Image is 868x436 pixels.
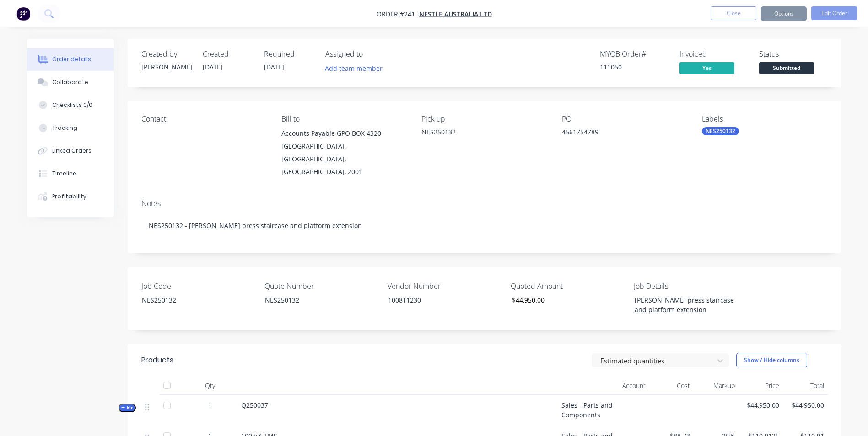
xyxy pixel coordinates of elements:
div: Collaborate [52,78,88,86]
div: [GEOGRAPHIC_DATA], [GEOGRAPHIC_DATA], [GEOGRAPHIC_DATA], 2001 [281,140,407,178]
button: Show / Hide columns [736,353,807,367]
div: Account [558,377,649,395]
span: Yes [679,62,734,74]
label: Quoted Amount [511,281,625,292]
div: Pick up [421,115,547,123]
div: Checklists 0/0 [52,101,92,109]
button: Profitability [27,185,114,208]
button: Add team member [320,62,387,74]
button: Linked Orders [27,139,114,162]
div: Profitability [52,192,86,201]
div: Total [783,377,828,395]
span: [DATE] [264,63,284,71]
a: Nestle Australia Ltd [419,10,492,18]
div: Assigned to [325,50,417,58]
div: Required [264,50,314,58]
div: Markup [694,377,739,395]
div: Bill to [281,115,407,123]
span: $44,950.00 [742,400,780,410]
div: Created [203,50,253,58]
button: Kit [119,404,136,412]
div: Linked Orders [52,147,92,155]
label: Quote Number [264,281,379,292]
div: MYOB Order # [600,50,669,58]
div: 111050 [600,62,669,72]
button: Submitted [759,62,814,76]
div: Qty [183,377,237,395]
div: NES250132 [135,293,249,307]
img: Factory [16,7,30,21]
button: Tracking [27,117,114,139]
span: [DATE] [203,63,223,71]
button: Edit Order [811,6,857,20]
div: Cost [649,377,694,395]
label: Job Code [141,281,256,292]
span: Submitted [759,62,814,74]
div: 4561754789 [562,127,676,140]
button: Order details [27,48,114,71]
div: Tracking [52,124,77,132]
div: Accounts Payable GPO BOX 4320 [281,127,407,140]
div: NES250132 [258,293,372,307]
div: PO [562,115,687,123]
div: Accounts Payable GPO BOX 4320[GEOGRAPHIC_DATA], [GEOGRAPHIC_DATA], [GEOGRAPHIC_DATA], 2001 [281,127,407,178]
div: Created by [141,50,192,58]
span: Q250037 [241,401,268,409]
button: Add team member [325,62,388,74]
div: [PERSON_NAME] press staircase and platform extension [627,293,742,316]
div: Products [141,355,173,366]
div: Notes [141,199,828,208]
button: Timeline [27,162,114,185]
div: NES250132 [421,127,547,137]
button: Collaborate [27,71,114,94]
label: Vendor Number [388,281,502,292]
span: 1 [208,400,212,410]
div: Order details [52,55,91,64]
div: Timeline [52,170,76,178]
label: Job Details [634,281,748,292]
div: Price [739,377,783,395]
div: Invoiced [679,50,748,58]
div: 100811230 [381,293,495,307]
div: Status [759,50,828,58]
input: Enter currency... [504,293,625,307]
div: Sales - Parts and Components [558,395,649,425]
button: Options [761,6,807,21]
span: Kit [121,404,133,411]
span: $44,950.00 [787,400,824,410]
div: Labels [702,115,827,123]
button: Close [711,6,756,20]
div: [PERSON_NAME] [141,62,192,72]
div: Contact [141,115,267,123]
span: Order #241 - [377,10,419,18]
button: Checklists 0/0 [27,94,114,117]
div: NES250132 - [PERSON_NAME] press staircase and platform extension [141,212,828,239]
div: NES250132 [702,127,739,135]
